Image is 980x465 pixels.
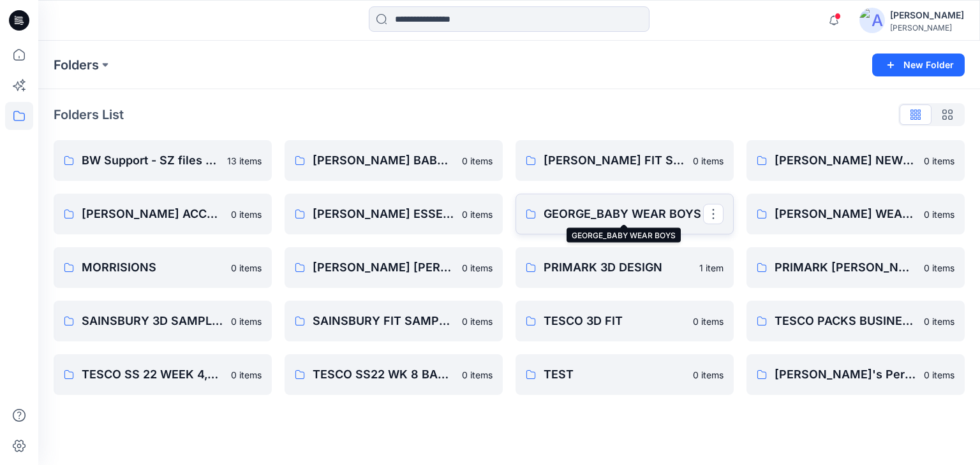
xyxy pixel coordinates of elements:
[54,140,272,181] a: BW Support - SZ files (A6)13 items
[924,154,954,168] p: 0 items
[746,140,965,181] a: [PERSON_NAME] NEW PRODUCTS0 items
[82,312,223,330] p: SAINSBURY 3D SAMPLES
[924,208,954,221] p: 0 items
[231,368,262,382] p: 0 items
[775,205,916,223] p: [PERSON_NAME] WEAR GIRLS & UNISEX
[746,247,965,288] a: PRIMARK [PERSON_NAME]0 items
[462,368,493,382] p: 0 items
[231,208,262,221] p: 0 items
[544,152,685,169] p: [PERSON_NAME] FIT SAMPLES
[516,354,734,395] a: TEST0 items
[693,368,724,382] p: 0 items
[516,194,734,234] a: GEORGE_BABY WEAR BOYS
[924,315,954,328] p: 0 items
[313,152,454,169] p: [PERSON_NAME] BABY WEAR GIRLS & UNISEX CONSTRCTION CHANGE
[516,301,734,341] a: TESCO 3D FIT0 items
[54,247,272,288] a: MORRISIONS0 items
[924,368,954,382] p: 0 items
[54,301,272,341] a: SAINSBURY 3D SAMPLES0 items
[544,366,685,383] p: TEST
[82,152,219,169] p: BW Support - SZ files (A6)
[872,54,965,76] button: New Folder
[775,152,916,169] p: [PERSON_NAME] NEW PRODUCTS
[544,259,692,276] p: PRIMARK 3D DESIGN
[746,194,965,234] a: [PERSON_NAME] WEAR GIRLS & UNISEX0 items
[462,261,493,275] p: 0 items
[231,315,262,328] p: 0 items
[859,8,885,33] img: avatar
[746,354,965,395] a: [PERSON_NAME]'s Personal Zone0 items
[54,354,272,395] a: TESCO SS 22 WEEK 4,6,90 items
[54,194,272,234] a: [PERSON_NAME] ACCESSORIES0 items
[285,354,503,395] a: TESCO SS22 WK 8 BABY EVENT0 items
[462,315,493,328] p: 0 items
[313,312,454,330] p: SAINSBURY FIT SAMPLES
[54,56,99,74] a: Folders
[462,208,493,221] p: 0 items
[775,312,916,330] p: TESCO PACKS BUSINESS
[775,366,916,383] p: [PERSON_NAME]'s Personal Zone
[285,301,503,341] a: SAINSBURY FIT SAMPLES0 items
[775,259,916,276] p: PRIMARK [PERSON_NAME]
[746,301,965,341] a: TESCO PACKS BUSINESS0 items
[516,140,734,181] a: [PERSON_NAME] FIT SAMPLES0 items
[227,154,262,168] p: 13 items
[313,259,454,276] p: [PERSON_NAME] [PERSON_NAME] NEW PRODUCTS
[699,261,724,275] p: 1 item
[82,259,223,276] p: MORRISIONS
[890,23,964,32] div: [PERSON_NAME]
[82,366,223,383] p: TESCO SS 22 WEEK 4,6,9
[890,8,964,23] div: [PERSON_NAME]
[285,247,503,288] a: [PERSON_NAME] [PERSON_NAME] NEW PRODUCTS0 items
[693,154,724,168] p: 0 items
[544,205,703,223] p: GEORGE_BABY WEAR BOYS
[313,366,454,383] p: TESCO SS22 WK 8 BABY EVENT
[313,205,454,223] p: [PERSON_NAME] ESSENTIAL
[285,140,503,181] a: [PERSON_NAME] BABY WEAR GIRLS & UNISEX CONSTRCTION CHANGE0 items
[924,261,954,275] p: 0 items
[285,194,503,234] a: [PERSON_NAME] ESSENTIAL0 items
[462,154,493,168] p: 0 items
[82,205,223,223] p: [PERSON_NAME] ACCESSORIES
[544,312,685,330] p: TESCO 3D FIT
[516,247,734,288] a: PRIMARK 3D DESIGN1 item
[231,261,262,275] p: 0 items
[693,315,724,328] p: 0 items
[54,105,124,124] p: Folders List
